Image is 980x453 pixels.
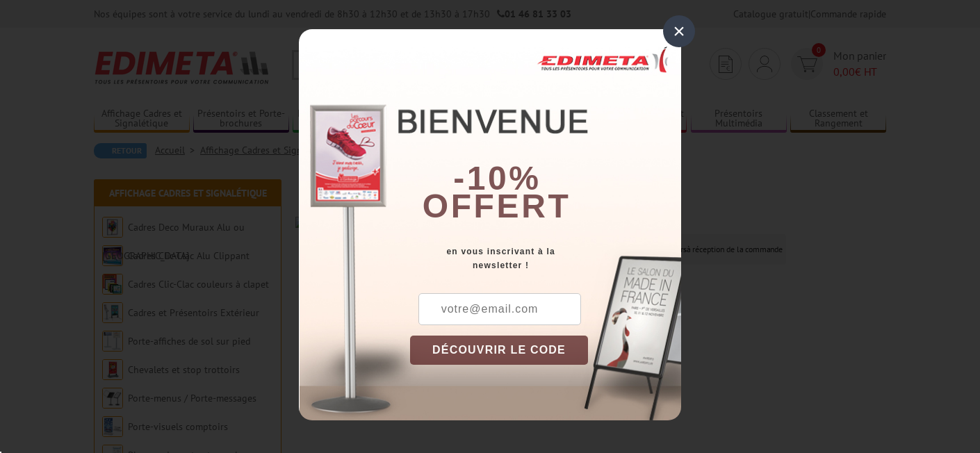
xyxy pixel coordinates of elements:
button: DÉCOUVRIR LE CODE [410,336,588,365]
input: votre@email.com [418,293,581,325]
font: offert [423,188,571,224]
div: × [663,15,695,47]
div: en vous inscrivant à la newsletter ! [410,245,681,272]
b: -10% [453,160,541,197]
